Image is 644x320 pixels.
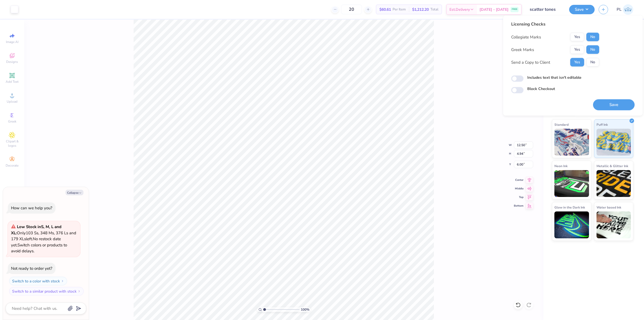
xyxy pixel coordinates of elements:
span: Image AI [6,40,19,44]
span: Puff Ink [597,122,608,127]
span: Clipart & logos [3,139,21,148]
span: Designs [6,60,18,64]
span: Upload [7,99,17,104]
span: Neon Ink [554,163,568,169]
img: Switch to a color with stock [61,279,64,283]
input: Untitled Design [526,4,565,15]
span: Water based Ink [597,204,621,210]
button: No [586,33,599,41]
img: Neon Ink [554,170,589,197]
button: Yes [570,33,584,41]
div: Collegiate Marks [511,34,541,40]
button: Save [593,99,635,110]
span: 100 % [301,307,309,312]
span: Center [514,178,524,182]
button: No [586,45,599,54]
img: Water based Ink [597,211,631,238]
span: FREE [512,8,517,11]
span: Per Item [393,7,406,12]
strong: Low Stock in S, M, L and XL : [11,224,61,236]
button: Switch to a color with stock [9,277,67,285]
img: Pamela Lois Reyes [623,4,633,15]
img: Metallic & Glitter Ink [597,170,631,197]
span: Est. Delivery [449,7,470,12]
span: Glow in the Dark Ink [554,204,585,210]
img: Glow in the Dark Ink [554,211,589,238]
span: Decorate [6,163,19,168]
button: Yes [570,45,584,54]
div: Greek Marks [511,46,534,53]
input: – – [341,5,362,14]
div: Not ready to order yet? [11,266,52,271]
span: $1,212.20 [412,7,429,12]
a: PL [617,4,633,15]
div: Licensing Checks [511,21,599,27]
span: Bottom [514,204,524,208]
span: Top [514,195,524,199]
span: PL [617,6,621,13]
span: No restock date yet. [11,236,61,248]
div: How can we help you? [11,205,52,211]
span: Standard [554,122,569,127]
span: Add Text [6,80,19,84]
img: Switch to a similar product with stock [78,290,81,293]
label: Includes text that isn't editable [527,75,581,80]
label: Block Checkout [527,86,555,92]
button: No [586,58,599,67]
img: Standard [554,129,589,156]
span: [DATE] - [DATE] [480,7,508,12]
button: Yes [570,58,584,67]
img: Puff Ink [597,129,631,156]
button: Switch to a similar product with stock [9,287,84,296]
span: Total [430,7,438,12]
button: Collapse [65,190,83,195]
span: Middle [514,187,524,190]
span: Only 103 Ss, 348 Ms, 376 Ls and 179 XLs left. Switch colors or products to avoid delays. [11,224,76,254]
button: Save [569,5,595,14]
span: Greek [8,119,16,124]
div: Send a Copy to Client [511,59,550,65]
span: Metallic & Glitter Ink [597,163,628,169]
span: $60.61 [379,7,391,12]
